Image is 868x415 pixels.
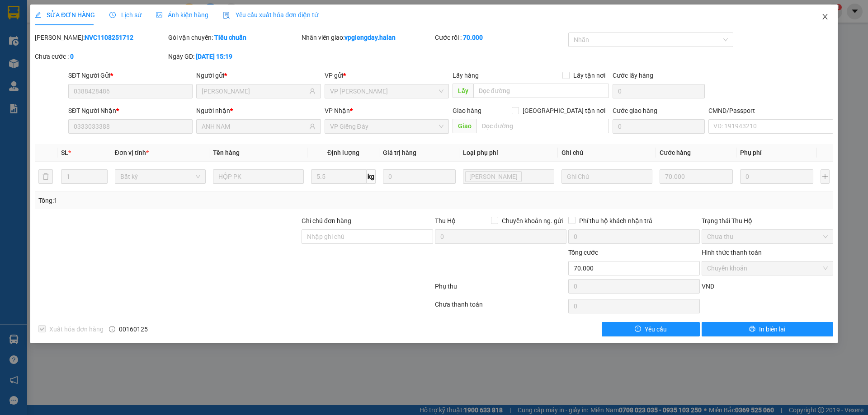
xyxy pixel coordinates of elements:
[707,230,828,243] span: Chưa thu
[702,249,762,256] label: Hình thức thanh toán
[35,11,95,19] span: SỬA ĐƠN HÀNG
[109,326,115,332] span: info-circle
[309,123,316,130] span: user
[38,169,53,184] button: delete
[223,11,318,19] span: Yêu cầu xuất hóa đơn điện tử
[302,217,351,224] label: Ghi chú đơn hàng
[465,171,522,182] span: Lưu kho
[38,196,335,205] div: Tổng: 1
[61,149,68,156] span: SL
[519,106,609,116] span: [GEOGRAPHIC_DATA] tận nơi
[568,249,598,256] span: Tổng cước
[223,12,230,19] img: icon
[561,169,652,184] input: Ghi Chú
[570,70,609,80] span: Lấy tận nơi
[156,11,208,19] span: Ảnh kiện hàng
[476,119,609,133] input: Dọc đường
[168,33,300,42] div: Gói vận chuyển:
[435,217,456,224] span: Thu Hộ
[325,70,449,80] div: VP gửi
[120,170,200,183] span: Bất kỳ
[759,324,785,334] span: In biên lai
[708,106,833,116] div: CMND/Passport
[383,169,456,184] input: 0
[383,149,416,156] span: Giá trị hàng
[309,88,316,94] span: user
[35,12,41,18] span: edit
[660,149,691,156] span: Cước hàng
[70,53,74,60] b: 0
[330,120,443,133] span: VP Giếng Đáy
[330,84,443,98] span: VP Nguyễn Văn Cừ
[156,12,162,18] span: picture
[434,281,567,297] div: Phụ thu
[812,5,838,30] button: Close
[168,51,300,61] div: Ngày GD:
[109,12,116,18] span: clock-circle
[202,86,307,96] input: Tên người gửi
[613,119,705,134] input: Cước giao hàng
[740,149,762,156] span: Phụ phí
[325,107,350,114] span: VP Nhận
[35,33,166,42] div: [PERSON_NAME]:
[469,172,518,182] span: [PERSON_NAME]
[196,70,321,80] div: Người gửi
[213,149,240,156] span: Tên hàng
[498,216,566,226] span: Chuyển khoản ng. gửi
[463,34,483,41] b: 70.000
[702,283,714,290] span: VND
[821,169,830,184] button: plus
[68,70,193,80] div: SĐT Người Gửi
[344,34,396,41] b: vpgiengday.halan
[115,149,149,156] span: Đơn vị tính
[821,13,829,20] span: close
[302,229,433,244] input: Ghi chú đơn hàng
[119,324,148,334] span: 00160125
[453,107,481,114] span: Giao hàng
[613,84,705,98] input: Cước lấy hàng
[613,107,657,114] label: Cước giao hàng
[660,169,733,184] input: 0
[749,326,755,333] span: printer
[85,34,133,41] b: NVC1108251712
[302,33,433,42] div: Nhân viên giao:
[453,84,473,98] span: Lấy
[702,322,833,336] button: printerIn biên lai
[327,149,359,156] span: Định lượng
[453,119,476,133] span: Giao
[68,106,193,116] div: SĐT Người Nhận
[453,72,479,79] span: Lấy hàng
[196,53,232,60] b: [DATE] 15:19
[367,169,376,184] span: kg
[613,72,653,79] label: Cước lấy hàng
[434,299,567,315] div: Chưa thanh toán
[473,84,609,98] input: Dọc đường
[202,121,307,131] input: Tên người nhận
[707,261,828,275] span: Chuyển khoản
[459,144,557,162] th: Loại phụ phí
[109,11,142,19] span: Lịch sử
[635,326,641,333] span: exclamation-circle
[645,324,667,334] span: Yêu cầu
[35,51,166,61] div: Chưa cước :
[702,216,833,226] div: Trạng thái Thu Hộ
[435,33,566,42] div: Cước rồi :
[576,216,656,226] span: Phí thu hộ khách nhận trả
[196,106,321,116] div: Người nhận
[213,169,304,184] input: VD: Bàn, Ghế
[214,34,246,41] b: Tiêu chuẩn
[602,322,700,336] button: exclamation-circleYêu cầu
[558,144,656,162] th: Ghi chú
[46,324,107,334] span: Xuất hóa đơn hàng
